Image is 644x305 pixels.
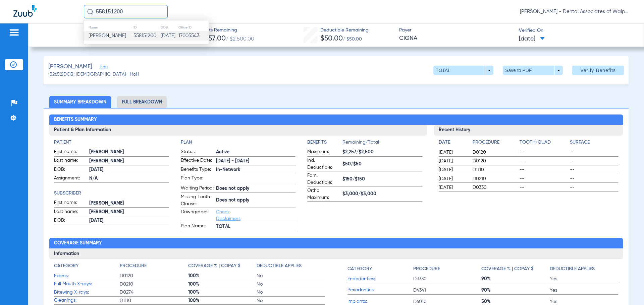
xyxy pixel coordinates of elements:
[89,175,169,182] span: N/A
[473,184,517,191] span: D0330
[181,175,214,184] span: Plan Type:
[188,281,257,288] span: 100%
[13,5,37,17] img: Zuub Logo
[216,185,296,192] span: Does not apply
[89,149,169,156] span: [PERSON_NAME]
[580,68,616,73] span: Verify Benefits
[49,238,623,249] h2: Coverage Summary
[399,34,513,43] span: CIGNA
[120,273,188,279] span: D0120
[54,199,87,207] span: First name:
[54,166,87,174] span: DOB:
[188,273,257,279] span: 100%
[307,139,342,148] app-breakdown-title: Benefits
[413,276,482,282] span: D3330
[347,298,413,305] span: Implants:
[89,217,169,224] span: [DATE]
[181,209,214,222] span: Downgrades:
[49,115,623,125] h2: Benefits Summary
[181,139,296,146] h4: Plan
[343,37,362,42] span: / $50.00
[54,175,87,183] span: Assignment:
[89,200,169,207] span: [PERSON_NAME]
[550,287,618,294] span: Yes
[520,158,568,164] span: --
[54,297,120,304] span: Cleanings:
[473,175,517,182] span: D0210
[49,125,427,136] h3: Patient & Plan Information
[160,24,178,31] th: DOB
[347,287,413,294] span: Periodontics:
[84,24,133,31] th: Name
[347,276,413,283] span: Endodontics:
[181,157,214,165] span: Effective Date:
[347,265,372,273] h4: Category
[216,223,296,230] span: TOTAL
[520,149,568,156] span: --
[570,139,618,146] h4: Surface
[216,197,296,204] span: Does not apply
[226,36,254,42] span: / $2,500.00
[54,217,87,225] span: DOB:
[342,139,422,148] span: Remaining/Total
[520,139,568,146] h4: Tooth/Quad
[570,166,618,173] span: --
[89,166,169,173] span: [DATE]
[54,262,120,272] app-breakdown-title: Category
[481,298,550,305] span: 50%
[519,27,633,34] span: Verified On
[307,172,340,186] span: Fam. Deductible:
[257,281,325,288] span: No
[342,176,422,183] span: $150/$150
[120,289,188,296] span: D0274
[520,8,631,15] span: [PERSON_NAME] - Dental Associates of Walpole
[610,273,644,305] iframe: Chat Widget
[54,208,87,216] span: Last name:
[347,262,413,275] app-breakdown-title: Category
[519,35,545,43] span: [DATE]
[307,139,342,146] h4: Benefits
[87,9,93,15] img: Search Icon
[188,262,240,270] h4: Coverage % | Copay $
[133,31,160,41] td: 558151200
[54,148,87,156] span: First name:
[439,149,467,156] span: [DATE]
[307,157,340,171] span: Ind. Deductible:
[520,175,568,182] span: --
[257,273,325,279] span: No
[216,210,240,221] a: Check Disclaimers
[178,24,209,31] th: Office ID
[439,175,467,182] span: [DATE]
[117,96,167,108] li: Full Breakdown
[570,184,618,191] span: --
[216,166,296,173] span: In-Network
[181,194,214,208] span: Missing Tooth Clause:
[54,139,169,146] app-breakdown-title: Patient
[48,63,92,71] span: [PERSON_NAME]
[54,273,120,280] span: Exams:
[413,298,482,305] span: D6010
[160,31,178,41] td: [DATE]
[413,262,482,275] app-breakdown-title: Procedure
[413,287,482,294] span: D4341
[307,187,340,201] span: Ortho Maximum:
[520,166,568,173] span: --
[550,265,595,273] h4: Deductible Applies
[181,148,214,156] span: Status:
[54,190,169,197] h4: Subscriber
[481,276,550,282] span: 90%
[181,166,214,174] span: Benefits Type:
[320,27,369,34] span: Deductible Remaining
[473,139,517,146] h4: Procedure
[48,71,139,78] span: (52652) DOB: [DEMOGRAPHIC_DATA] - HoH
[439,158,467,164] span: [DATE]
[439,139,467,148] app-breakdown-title: Date
[520,139,568,148] app-breakdown-title: Tooth/Quad
[342,161,422,168] span: $50/$50
[520,184,568,191] span: --
[473,158,517,164] span: D0120
[439,166,467,173] span: [DATE]
[481,265,534,273] h4: Coverage % | Copay $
